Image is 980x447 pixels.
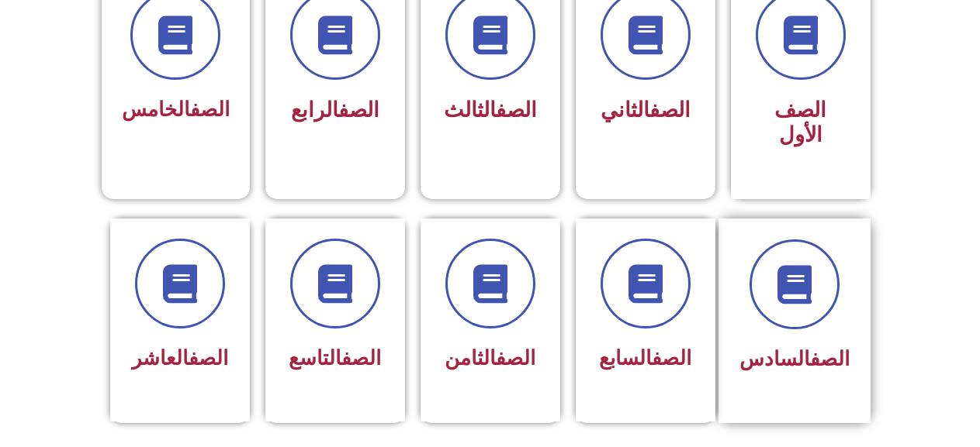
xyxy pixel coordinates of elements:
a: الصف [189,346,228,370]
a: الصف [652,346,691,370]
span: الثاني [601,98,691,122]
span: السابع [599,346,691,370]
a: الصف [190,98,230,121]
a: الصف [649,98,691,122]
a: الصف [810,347,850,370]
span: الثامن [445,346,535,370]
span: العاشر [132,346,228,370]
span: الخامس [122,98,230,121]
span: الرابع [291,98,379,122]
a: الصف [496,98,537,122]
a: الصف [341,346,381,370]
a: الصف [496,346,535,370]
span: التاسع [289,346,381,370]
span: الصف الأول [774,98,826,147]
span: الثالث [444,98,537,122]
a: الصف [338,98,379,122]
span: السادس [739,347,850,370]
